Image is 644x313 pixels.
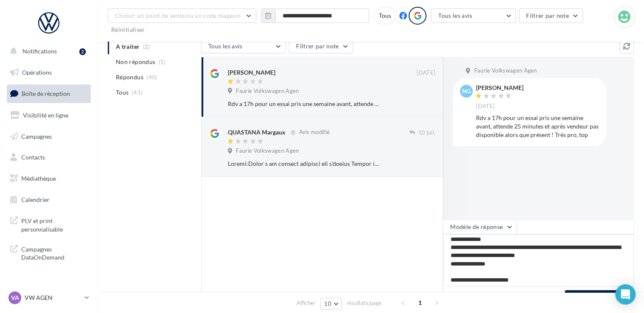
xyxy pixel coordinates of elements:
span: Faurie Volkswagen Agen [236,87,299,95]
a: Boîte de réception [5,84,92,103]
a: PLV et print personnalisable [5,212,92,237]
span: Médiathèque [21,175,56,182]
span: Non répondus [116,58,155,66]
span: [DATE] [476,103,495,110]
span: 1 [413,296,427,310]
div: Tous [374,7,396,25]
span: Faurie Volkswagen Agen [236,147,299,155]
span: Afficher [297,299,316,307]
span: Tous les avis [438,12,473,19]
div: Rdv a 17h pour un essai pris une semaine avant, attende 25 minutes et après vendeur pas disponibl... [228,100,380,108]
a: Opérations [5,64,92,81]
button: 10 [320,298,342,310]
span: NG [462,87,471,95]
a: VA VW AGEN [7,290,91,306]
div: 2 [79,48,86,55]
div: Loremi:Dolor s am consect adipisci eli s'doeius Tempor in utlab e dolor mag aliqu en adminim: 6) ... [228,159,380,168]
span: Avis modifié [299,129,330,136]
div: [PERSON_NAME] [228,68,275,77]
button: Notifications 2 [5,42,89,60]
span: Visibilité en ligne [23,112,68,119]
span: résultats/page [347,299,382,307]
button: Modèle de réponse [443,220,517,234]
span: VA [11,293,19,302]
span: (40) [146,74,157,81]
span: Calendrier [21,196,50,203]
span: 10 [324,300,331,307]
span: Notifications [22,48,57,55]
a: Médiathèque [5,170,92,187]
div: [PERSON_NAME] [476,85,524,91]
a: Contacts [5,148,92,166]
span: Choisir un point de vente ou un code magasin [115,12,241,19]
button: Choisir un point de vente ou un code magasin [108,8,256,23]
span: Répondus [116,73,143,81]
a: Visibilité en ligne [5,106,92,124]
span: (41) [132,89,143,96]
span: PLV et print personnalisable [21,215,87,233]
button: Filtrer par note [519,8,583,23]
button: Tous les avis [201,39,286,53]
div: Rdv a 17h pour un essai pris une semaine avant, attende 25 minutes et après vendeur pas disponibl... [476,114,600,139]
button: Filtrer par note [289,39,353,53]
a: Calendrier [5,191,92,209]
span: Boîte de réception [22,90,70,97]
span: Tous les avis [208,42,243,50]
a: Campagnes [5,128,92,145]
span: (1) [159,59,166,65]
button: Tous les avis [431,8,516,23]
a: Campagnes DataOnDemand [5,240,92,265]
span: Contacts [21,154,45,161]
span: Opérations [22,69,52,76]
button: Réinitialiser [108,25,148,35]
span: [DATE] [417,69,435,77]
div: QUASTANA Margaux [228,128,286,137]
span: 10 juil. [418,129,435,137]
p: VW AGEN [25,293,81,302]
span: Campagnes DataOnDemand [21,243,87,262]
span: Campagnes [21,132,52,140]
span: Tous [116,88,129,97]
button: Poster ma réponse [565,290,630,305]
span: Faurie Volkswagen Agen [474,67,537,75]
div: Open Intercom Messenger [615,284,636,305]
